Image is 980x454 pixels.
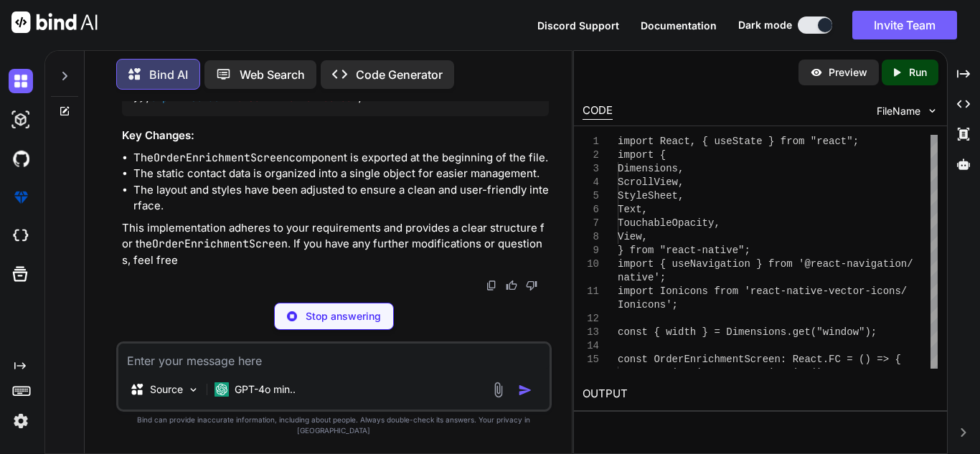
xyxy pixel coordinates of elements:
[618,149,666,161] span: import {
[9,69,33,93] img: darkChat
[829,65,867,80] p: Preview
[122,220,549,269] p: This implementation adheres to your requirements and provides a clear structure for the . If you ...
[154,151,289,165] code: OrderEnrichmentScreen
[618,326,877,338] span: const { width } = Dimensions.get("window");
[618,136,859,147] span: import React, { useState } from "react";
[583,312,599,326] div: 12
[583,285,599,298] div: 11
[122,128,549,144] h3: Key Changes:
[187,384,199,396] img: Pick Models
[618,299,678,311] span: Ionicons';
[583,326,599,339] div: 13
[133,166,549,182] li: The static contact data is organized into a single object for easier management.
[926,105,938,117] img: chevron down
[537,19,619,32] span: Discord Support
[641,19,717,32] span: Documentation
[583,257,599,271] div: 10
[738,18,792,32] span: Dark mode
[583,230,599,244] div: 8
[215,382,229,397] img: GPT-4o mini
[537,18,619,33] button: Discord Support
[583,353,599,366] div: 15
[618,258,913,270] span: import { useNavigation } from '@react-navigation/
[810,66,823,79] img: preview
[618,245,750,256] span: } from "react-native";
[583,162,599,176] div: 3
[618,190,684,202] span: StyleSheet,
[618,367,829,379] span: const navigation = useNavigation();
[518,383,532,397] img: icon
[150,382,183,397] p: Source
[877,104,920,118] span: FileName
[583,244,599,257] div: 9
[574,377,947,411] h2: OUTPUT
[583,103,613,120] div: CODE
[583,217,599,230] div: 7
[618,354,901,365] span: const OrderEnrichmentScreen: React.FC = () => {
[583,366,599,380] div: 16
[9,108,33,132] img: darkAi-studio
[583,189,599,203] div: 5
[133,182,549,214] li: The layout and styles have been adjusted to ensure a clean and user-friendly interface.
[356,66,443,83] p: Code Generator
[583,339,599,353] div: 14
[618,272,666,283] span: native';
[116,415,552,436] p: Bind can provide inaccurate information, including about people. Always double-check its answers....
[618,217,720,229] span: TouchableOpacity,
[9,224,33,248] img: cloudideIcon
[486,280,497,291] img: copy
[583,176,599,189] div: 4
[583,135,599,148] div: 1
[641,18,717,33] button: Documentation
[240,66,305,83] p: Web Search
[909,65,927,80] p: Run
[152,237,288,251] code: OrderEnrichmentScreen
[583,203,599,217] div: 6
[9,146,33,171] img: githubDark
[618,285,907,297] span: import Ionicons from 'react-native-vector-icons/
[9,185,33,209] img: premium
[490,382,507,398] img: attachment
[852,11,957,39] button: Invite Team
[526,280,537,291] img: dislike
[618,204,648,215] span: Text,
[11,11,98,33] img: Bind AI
[133,150,549,166] li: The component is exported at the beginning of the file.
[506,280,517,291] img: like
[235,382,296,397] p: GPT-4o min..
[149,66,188,83] p: Bind AI
[306,309,381,323] p: Stop answering
[618,163,684,174] span: Dimensions,
[618,176,684,188] span: ScrollView,
[583,148,599,162] div: 2
[618,231,648,242] span: View,
[9,409,33,433] img: settings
